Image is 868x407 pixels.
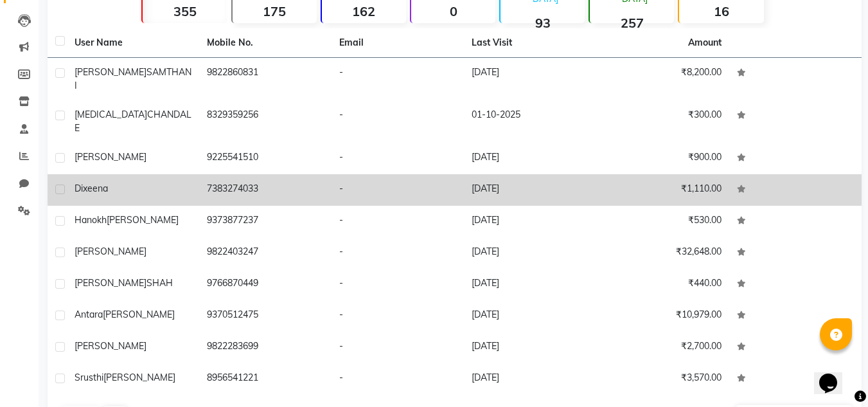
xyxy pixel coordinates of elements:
span: [PERSON_NAME] [75,277,146,289]
strong: 355 [143,3,227,19]
span: [PERSON_NAME] [75,151,146,163]
th: Last Visit [464,28,596,58]
span: [PERSON_NAME] [103,309,175,320]
td: 9225541510 [199,143,332,174]
td: 9373877237 [199,206,332,237]
span: [PERSON_NAME] [103,372,175,383]
span: SHAH [146,277,173,289]
td: ₹10,979.00 [597,300,729,332]
span: [PERSON_NAME] [75,246,146,257]
span: antara [75,309,103,320]
td: - [332,269,464,300]
td: ₹3,570.00 [597,363,729,395]
td: - [332,300,464,332]
span: srusthi [75,372,103,383]
td: - [332,143,464,174]
td: ₹8,200.00 [597,58,729,100]
td: 9822283699 [199,332,332,363]
span: [PERSON_NAME] [107,214,179,226]
strong: 175 [233,3,317,19]
td: [DATE] [464,363,596,395]
td: 7383274033 [199,174,332,206]
td: 9370512475 [199,300,332,332]
td: ₹1,110.00 [597,174,729,206]
strong: 162 [322,3,406,19]
th: Mobile No. [199,28,332,58]
span: [PERSON_NAME] [75,66,146,78]
strong: 93 [500,15,585,31]
td: - [332,174,464,206]
td: [DATE] [464,300,596,332]
th: Amount [680,28,729,57]
td: - [332,363,464,395]
td: [DATE] [464,269,596,300]
strong: 16 [679,3,763,19]
td: [DATE] [464,206,596,237]
td: [DATE] [464,174,596,206]
td: ₹300.00 [597,100,729,143]
td: 9822860831 [199,58,332,100]
span: dixeena [75,183,108,194]
td: 8329359256 [199,100,332,143]
span: hanokh [75,214,107,226]
td: 9766870449 [199,269,332,300]
iframe: chat widget [814,356,855,394]
td: ₹32,648.00 [597,237,729,269]
td: ₹440.00 [597,269,729,300]
th: User Name [67,28,199,58]
span: [MEDICAL_DATA] [75,109,147,120]
td: [DATE] [464,143,596,174]
td: [DATE] [464,58,596,100]
td: 01-10-2025 [464,100,596,143]
td: ₹2,700.00 [597,332,729,363]
td: [DATE] [464,332,596,363]
td: - [332,237,464,269]
td: 9822403247 [199,237,332,269]
th: Email [332,28,464,58]
strong: 0 [411,3,495,19]
td: [DATE] [464,237,596,269]
td: ₹900.00 [597,143,729,174]
td: ₹530.00 [597,206,729,237]
td: - [332,58,464,100]
td: 8956541221 [199,363,332,395]
td: - [332,332,464,363]
span: [PERSON_NAME] [75,340,146,352]
td: - [332,100,464,143]
strong: 257 [590,15,674,31]
td: - [332,206,464,237]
